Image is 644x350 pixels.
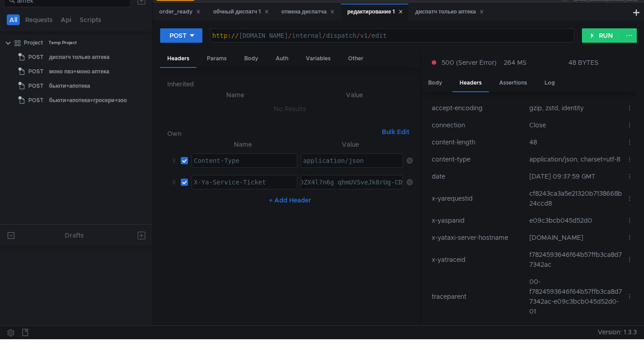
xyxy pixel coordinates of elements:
button: + Add Header [265,195,315,206]
div: отмена диспатча [282,7,335,17]
div: 264 MS [504,58,527,67]
td: e09c3bcb045d52d0 [526,212,623,229]
div: Headers [452,75,489,92]
button: Requests [22,14,55,25]
td: application/json; charset=utf-8 [526,151,623,168]
td: x-yatraceid [428,246,526,273]
div: Headers [160,50,197,68]
td: f7824593646f64b57ffb3ca8d77342ac [526,246,623,273]
div: диспатч только аптека [49,50,110,64]
div: Drafts [65,230,84,241]
button: RUN [582,28,622,43]
div: 48 BYTES [568,58,599,67]
button: POST [160,28,202,43]
td: traceparent [428,273,526,320]
th: Name [188,139,297,150]
td: connection [428,117,526,134]
button: Scripts [77,14,104,25]
span: POST [28,50,44,64]
h6: Inherited [167,79,413,90]
div: Log [537,75,562,91]
div: обчный диспатч 1 [213,7,269,17]
td: date [428,168,526,185]
th: Value [297,139,403,150]
div: Auth [268,50,295,67]
div: Other [341,50,371,67]
td: 48 [526,134,623,151]
div: Assertions [492,75,534,91]
th: Name [174,90,296,100]
td: Close [526,117,623,134]
td: cf8243ca3a5e21320b7138668b24ccd8 [526,185,623,212]
span: POST [28,79,44,93]
div: Variables [299,50,338,67]
div: бьюти+апотека+гросери+зоо [49,94,127,107]
td: x-yarequestid [428,185,526,212]
div: POST [170,31,187,40]
td: accept-encoding [428,99,526,117]
div: Params [200,50,234,67]
div: моно пвз+моно аптека [49,65,109,78]
span: Version: 1.3.3 [598,326,637,339]
div: Body [237,50,265,67]
td: [DATE] 09:37:59 GMT [526,168,623,185]
h6: Own [167,128,378,139]
td: 00-f7824593646f64b57ffb3ca8d77342ac-e09c3bcb045d52d0-01 [526,273,623,320]
td: content-length [428,134,526,151]
div: бьюти+апотека [49,79,90,93]
div: Temp Project [49,36,77,49]
div: Body [421,75,449,91]
td: content-type [428,151,526,168]
span: 500 (Server Error) [442,58,496,67]
nz-embed-empty: No Results [274,105,306,113]
td: x-yaspanid [428,212,526,229]
span: POST [28,94,44,107]
div: диспатч только аптека [416,7,484,17]
div: order_ready [159,7,201,17]
button: All [7,14,20,25]
div: Project [24,36,43,49]
button: Bulk Edit [378,126,413,137]
td: x-yataxi-server-hostname [428,229,526,246]
button: Api [58,14,74,25]
th: Value [296,90,413,100]
span: POST [28,65,44,78]
td: [DOMAIN_NAME] [526,229,623,246]
td: gzip, zstd, identity [526,99,623,117]
div: редактирование 1 [347,7,402,17]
